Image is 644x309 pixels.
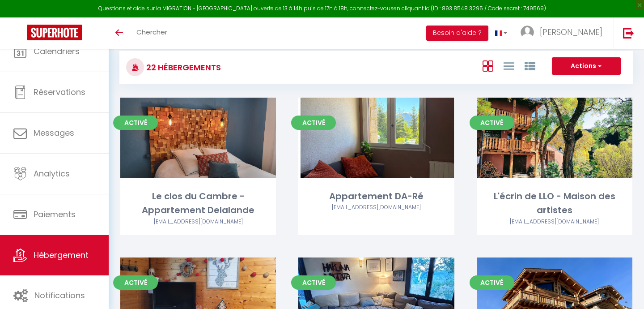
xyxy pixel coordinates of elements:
h3: 22 Hébergements [144,57,221,77]
span: Activé [470,116,514,130]
span: Activé [113,275,158,290]
img: logout [623,27,634,39]
div: Airbnb [298,203,454,212]
a: Vue par Groupe [525,58,535,73]
button: Actions [552,57,621,75]
span: Calendriers [34,46,80,57]
span: Messages [34,127,74,138]
a: Editer [349,289,403,307]
span: Analytics [34,168,70,179]
a: Vue en Liste [504,58,514,73]
a: en cliquant ici [394,4,431,12]
a: Editer [171,129,225,147]
span: Notifications [34,290,85,301]
a: Editer [349,129,403,147]
a: Chercher [130,17,174,49]
div: Appartement DA-Ré [298,189,454,203]
img: ... [521,26,534,39]
div: Airbnb [477,218,632,226]
div: Le clos du Cambre - Appartement Delalande [120,189,276,218]
span: Réservations [34,86,85,98]
span: Activé [113,116,158,130]
div: L'écrin de LLO - Maison des artistes [477,189,632,218]
span: Paiements [34,209,76,220]
button: Besoin d'aide ? [426,26,488,41]
a: ... [PERSON_NAME] [514,17,614,49]
span: Hébergement [34,249,89,261]
a: Editer [171,289,225,307]
a: Editer [528,289,581,307]
a: Editer [528,129,581,147]
span: Activé [291,116,336,130]
img: Super Booking [27,25,82,40]
span: Activé [470,275,514,290]
span: [PERSON_NAME] [540,26,602,38]
div: Airbnb [120,218,276,226]
a: Vue en Box [483,58,493,73]
span: Activé [291,275,336,290]
span: Chercher [136,27,167,37]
